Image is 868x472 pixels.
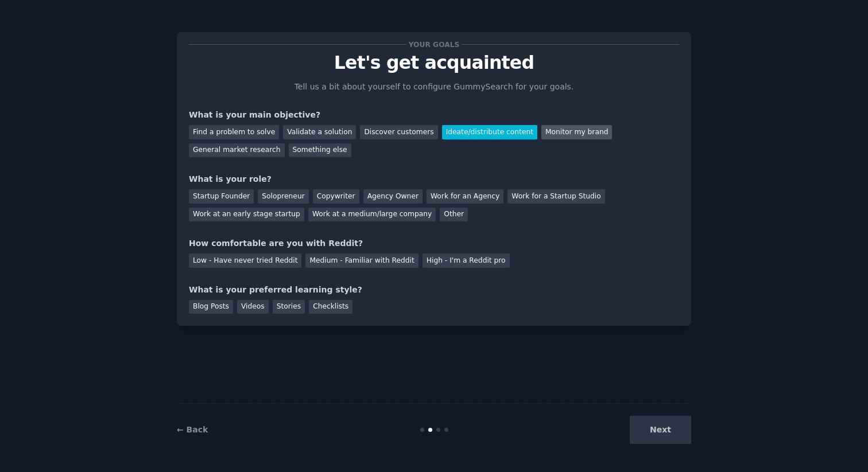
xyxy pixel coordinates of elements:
[189,253,301,268] div: Low - Have never tried Reddit
[406,38,462,50] span: Your goals
[360,125,437,139] div: Discover customers
[363,189,423,204] div: Agency Owner
[258,189,308,204] div: Solopreneur
[305,253,418,268] div: Medium - Familiar with Reddit
[427,189,503,204] div: Work for an Agency
[289,81,579,93] p: Tell us a bit about yourself to configure GummySearch for your goals.
[309,300,352,314] div: Checklists
[189,125,279,139] div: Find a problem to solve
[273,300,305,314] div: Stories
[189,143,285,158] div: General market research
[541,125,612,139] div: Monitor my brand
[507,189,604,204] div: Work for a Startup Studio
[189,237,679,249] div: How comfortable are you with Reddit?
[189,53,679,73] p: Let's get acquainted
[313,189,359,204] div: Copywriter
[289,143,351,158] div: Something else
[189,284,679,296] div: What is your preferred learning style?
[283,125,356,139] div: Validate a solution
[237,300,269,314] div: Videos
[423,253,510,268] div: High - I'm a Reddit pro
[440,208,468,222] div: Other
[308,208,436,222] div: Work at a medium/large company
[442,125,537,139] div: Ideate/distribute content
[189,189,254,204] div: Startup Founder
[189,173,679,185] div: What is your role?
[177,425,208,434] a: ← Back
[189,208,304,222] div: Work at an early stage startup
[189,109,679,121] div: What is your main objective?
[189,300,233,314] div: Blog Posts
